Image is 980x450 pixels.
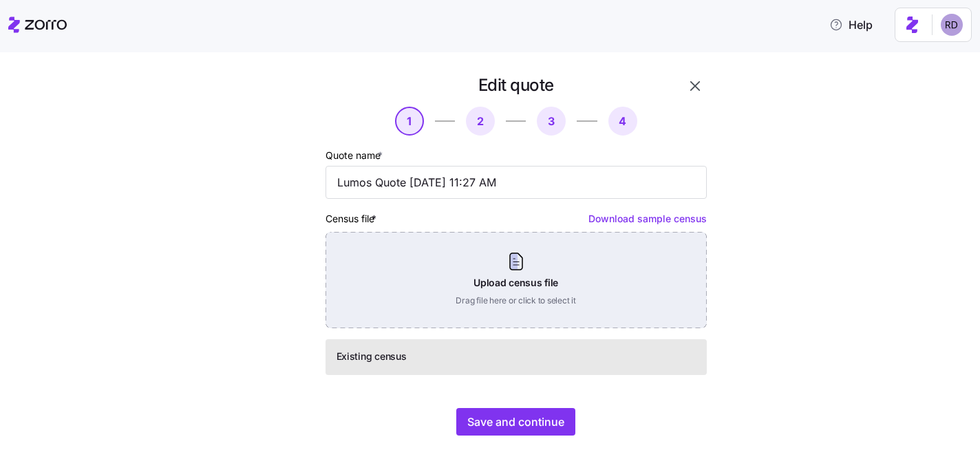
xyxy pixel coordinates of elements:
[818,11,884,39] button: Help
[467,414,564,430] span: Save and continue
[537,107,566,136] button: 3
[326,148,385,163] label: Quote name
[456,408,575,436] button: Save and continue
[588,213,707,224] a: Download sample census
[941,14,963,36] img: 6d862e07fa9c5eedf81a4422c42283ac
[326,166,707,199] input: Quote name
[337,350,407,363] span: Existing census
[608,107,637,136] button: 4
[326,211,379,226] label: Census file
[395,107,424,136] button: 1
[829,17,873,33] span: Help
[466,107,495,136] button: 2
[478,74,554,96] h1: Edit quote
